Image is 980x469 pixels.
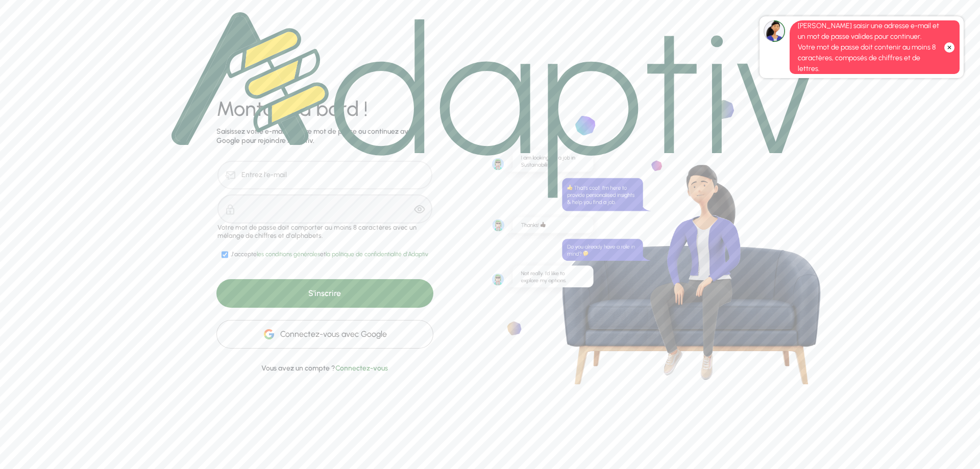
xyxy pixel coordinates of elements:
[326,251,428,258] font: la politique de confidentialité d'Adaptiv
[765,21,785,41] img: LTlZVjaZhMAAAAAElFTkSuQmCC
[308,288,341,298] font: S'inscrire
[231,251,257,258] font: J'accepte
[171,12,815,198] img: logo.1749501288befa47a911bf1f7fa84db0.svg
[798,21,939,73] font: [PERSON_NAME] saisir une adresse e-mail et un mot de passe valides pour continuer. Votre mot de p...
[335,364,388,373] font: Connectez-vous
[217,224,416,239] font: Votre mot de passe doit comporter au moins 8 caractères avec un mélange de chiffres et d'alphabets.
[320,251,326,258] font: et
[261,364,335,373] font: Vous avez un compte ?
[257,251,320,258] font: les conditions générales
[490,85,821,384] img: pierre bg
[263,328,275,340] img: google-icon.2f27fcd6077ff8336a97d9c3f95f339d.svg
[280,329,387,339] font: Connectez-vous avec Google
